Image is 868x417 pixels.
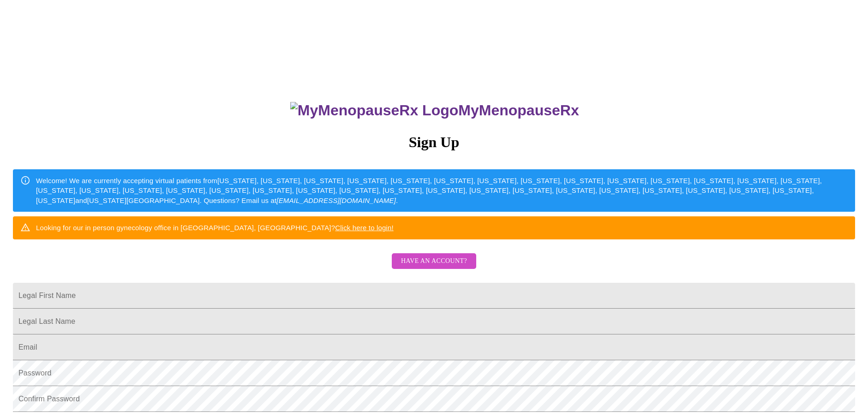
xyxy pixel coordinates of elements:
div: Welcome! We are currently accepting virtual patients from [US_STATE], [US_STATE], [US_STATE], [US... [36,172,848,209]
img: MyMenopauseRx Logo [290,102,458,119]
div: Looking for our in person gynecology office in [GEOGRAPHIC_DATA], [GEOGRAPHIC_DATA]? [36,219,394,236]
h3: MyMenopauseRx [14,102,856,119]
h3: Sign Up [13,134,855,151]
span: Have an account? [401,256,467,267]
a: Click here to login! [335,224,394,232]
button: Have an account? [392,253,476,269]
em: [EMAIL_ADDRESS][DOMAIN_NAME] [276,197,396,204]
a: Have an account? [389,263,479,271]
